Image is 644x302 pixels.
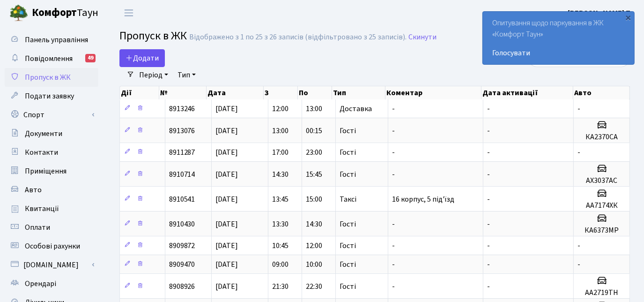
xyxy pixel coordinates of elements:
span: Доставка [340,105,372,113]
span: [DATE] [215,104,238,114]
th: З [264,86,298,99]
a: Голосувати [492,47,625,59]
span: - [487,281,490,292]
span: 8913076 [169,126,195,136]
span: 16 корпус, 5 під'їзд [392,194,454,204]
div: 49 [85,54,96,62]
span: 12:00 [306,241,322,251]
span: Гості [340,283,356,290]
span: 8910714 [169,169,195,180]
span: 22:30 [306,281,322,292]
span: [DATE] [215,219,238,229]
span: - [487,147,490,158]
div: × [624,13,633,22]
span: 17:00 [272,147,289,158]
span: 8909470 [169,259,195,270]
span: - [392,241,395,251]
span: - [487,126,490,136]
span: Повідомлення [25,53,73,64]
span: 14:30 [272,169,289,180]
span: [DATE] [215,169,238,180]
span: Гості [340,261,356,268]
a: Скинути [408,33,437,42]
b: Комфорт [32,5,77,20]
span: 8908926 [169,281,195,292]
th: Авто [573,86,630,99]
span: 09:00 [272,259,289,270]
span: 13:00 [272,126,289,136]
span: Гості [340,149,356,156]
span: - [487,241,490,251]
span: - [392,169,395,180]
a: Оплати [5,218,98,237]
span: 13:45 [272,194,289,204]
span: 13:00 [306,104,322,114]
a: Подати заявку [5,87,98,106]
a: Особові рахунки [5,237,98,256]
th: Дата активації [481,86,573,99]
h5: АА2719ТН [577,288,626,297]
span: - [577,259,580,270]
span: - [392,281,395,292]
span: [DATE] [215,259,238,270]
h5: КА2370СА [577,133,626,142]
a: Період [135,67,172,83]
span: Пропуск в ЖК [119,28,187,44]
span: - [392,147,395,158]
span: 14:30 [306,219,322,229]
span: 8910541 [169,194,195,204]
span: [DATE] [215,147,238,158]
a: [DOMAIN_NAME] [5,256,98,274]
span: 10:00 [306,259,322,270]
span: 12:00 [272,104,289,114]
span: - [392,219,395,229]
span: - [487,194,490,204]
span: [DATE] [215,194,238,204]
span: - [487,259,490,270]
h5: АХ3037АС [577,176,626,185]
span: [DATE] [215,281,238,292]
b: [PERSON_NAME] П. [568,8,633,18]
span: - [392,104,395,114]
span: Приміщення [25,166,67,176]
span: - [577,147,580,158]
span: Авто [25,185,42,195]
span: - [392,126,395,136]
a: Спорт [5,106,98,124]
span: 8911287 [169,147,195,158]
span: - [577,241,580,251]
img: logo.png [9,4,28,23]
span: 8909872 [169,241,195,251]
span: Пропуск в ЖК [25,72,71,83]
th: Дата [207,86,264,99]
span: 15:00 [306,194,322,204]
span: 10:45 [272,241,289,251]
span: - [577,104,580,114]
span: Квитанції [25,204,59,214]
th: По [298,86,332,99]
a: Орендарі [5,274,98,293]
button: Переключити навігацію [117,5,141,21]
th: Коментар [385,86,481,99]
a: Повідомлення49 [5,49,98,68]
span: Гості [340,220,356,228]
span: Особові рахунки [25,241,80,251]
th: Дії [120,86,159,99]
h5: КА6373МР [577,226,626,235]
span: 00:15 [306,126,322,136]
a: Панель управління [5,30,98,49]
a: Документи [5,124,98,143]
a: [PERSON_NAME] П. [568,8,633,19]
span: Гості [340,171,356,178]
th: № [159,86,206,99]
h5: AA7174XК [577,201,626,210]
span: 8913246 [169,104,195,114]
span: Гості [340,242,356,249]
span: Контакти [25,147,58,158]
span: - [487,169,490,180]
span: Подати заявку [25,91,74,101]
span: 8910430 [169,219,195,229]
a: Контакти [5,143,98,162]
span: [DATE] [215,126,238,136]
a: Тип [174,67,200,83]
